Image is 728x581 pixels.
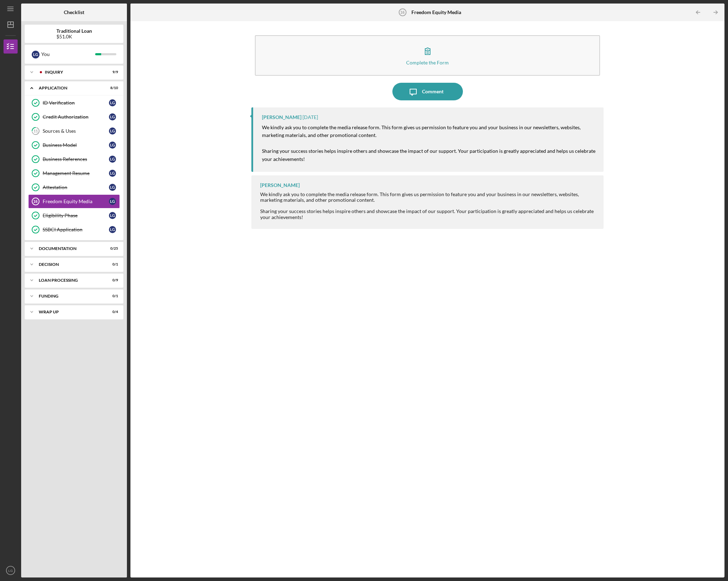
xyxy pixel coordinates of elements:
div: Documentation [39,246,100,251]
div: 0 / 25 [105,246,118,251]
a: ID VerificationLG [28,96,120,110]
div: Complete the Form [406,60,449,65]
b: Freedom Equity Media [411,10,461,15]
div: [PERSON_NAME] [262,114,301,120]
div: Application [39,86,100,90]
div: Wrap up [39,310,100,314]
div: 0 / 9 [105,278,118,282]
mark: Sharing your success stories helps inspire others and showcase the impact of our support. Your pa... [262,148,597,162]
div: Business References [43,156,109,162]
button: LG [4,563,18,577]
div: We kindly ask you to complete the media release form. This form gives us permission to feature yo... [260,192,597,203]
a: Credit AuthorizationLG [28,110,120,124]
div: Management Resume [43,170,109,176]
div: Sharing your success stories helps inspire others and showcase the impact of our support. Your pa... [260,208,597,220]
button: Comment [392,83,463,100]
div: Credit Authorization [43,114,109,120]
div: L G [109,127,116,135]
div: 9 / 9 [105,70,118,74]
div: L G [109,113,116,120]
text: LG [8,569,13,573]
time: 2025-09-12 12:22 [302,114,318,120]
button: Complete the Form [255,35,600,76]
b: Traditional Loan [56,28,92,34]
mark: We kindly ask you to complete the media release form. This form gives us permission to feature yo... [262,124,582,138]
a: Management ResumeLG [28,166,120,180]
div: L G [109,226,116,233]
div: SSBCI Application [43,227,109,232]
div: 0 / 1 [105,262,118,267]
div: L G [109,212,116,219]
a: Business ModelLG [28,138,120,152]
div: ID Verification [43,100,109,106]
div: Comment [422,83,443,100]
div: 0 / 1 [105,294,118,298]
div: Funding [39,294,100,298]
div: L G [32,51,39,58]
a: SSBCI ApplicationLG [28,223,120,237]
a: Business ReferencesLG [28,152,120,166]
a: Eligibility PhaseLG [28,208,120,223]
tspan: 16 [400,10,404,14]
div: $51.0K [56,34,92,39]
div: L G [109,142,116,149]
div: L G [109,198,116,205]
div: Attestation [43,185,109,190]
div: You [41,48,95,60]
b: Checklist [64,10,84,15]
div: Sources & Uses [43,128,109,134]
div: Inquiry [45,70,100,74]
div: Eligibility Phase [43,213,109,218]
div: L G [109,156,116,163]
div: Freedom Equity Media [43,199,109,204]
div: L G [109,184,116,191]
div: Loan Processing [39,278,100,282]
div: [PERSON_NAME] [260,182,300,188]
a: 11Sources & UsesLG [28,124,120,138]
div: Decision [39,262,100,267]
a: 16Freedom Equity MediaLG [28,194,120,208]
div: 8 / 10 [105,86,118,90]
div: L G [109,170,116,177]
tspan: 16 [33,199,37,204]
a: AttestationLG [28,180,120,194]
div: Business Model [43,142,109,148]
tspan: 11 [33,129,38,133]
div: 0 / 4 [105,310,118,314]
div: L G [109,99,116,106]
